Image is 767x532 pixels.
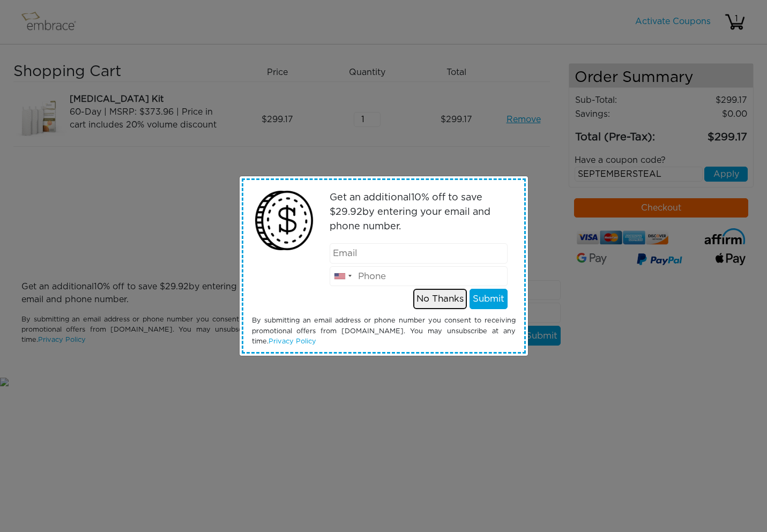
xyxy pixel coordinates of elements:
a: Privacy Policy [269,338,316,345]
input: Email [330,243,508,264]
button: No Thanks [413,289,467,309]
span: 29.92 [336,207,362,217]
p: Get an additional % off to save $ by entering your email and phone number. [330,191,508,234]
img: money2.png [249,185,319,256]
span: 10 [411,193,421,203]
div: United States: +1 [330,267,355,286]
div: By submitting an email address or phone number you consent to receiving promotional offers from [... [244,316,524,347]
input: Phone [330,266,508,287]
button: Submit [470,289,508,309]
